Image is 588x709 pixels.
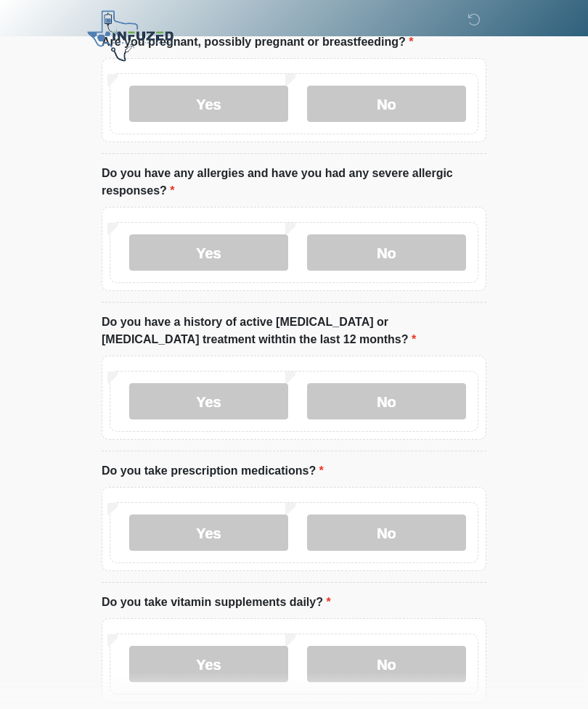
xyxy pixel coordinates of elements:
img: Infuzed IV Therapy Logo [87,11,173,62]
label: No [307,647,466,683]
label: No [307,86,466,123]
label: Do you have a history of active [MEDICAL_DATA] or [MEDICAL_DATA] treatment withtin the last 12 mo... [102,314,486,349]
label: Yes [129,384,288,420]
label: No [307,235,466,271]
label: No [307,515,466,552]
label: Yes [129,235,288,271]
label: Do you take prescription medications? [102,463,324,480]
label: Do you have any allergies and have you had any severe allergic responses? [102,165,486,200]
label: Do you take vitamin supplements daily? [102,594,331,612]
label: Yes [129,647,288,683]
label: Yes [129,515,288,552]
label: No [307,384,466,420]
label: Yes [129,86,288,123]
